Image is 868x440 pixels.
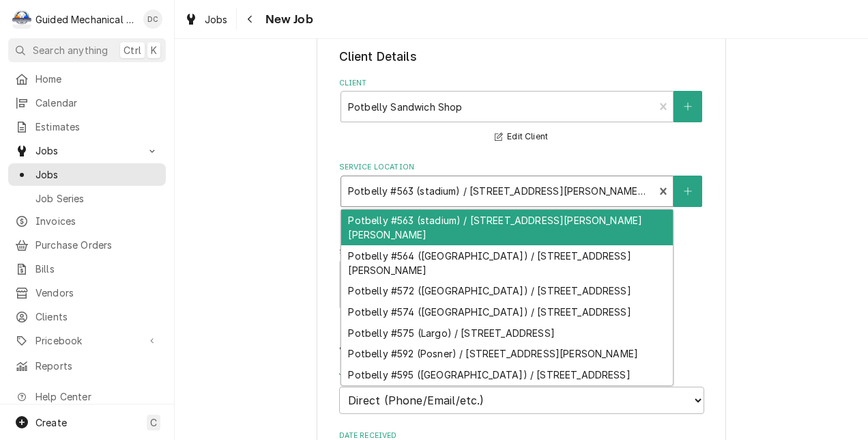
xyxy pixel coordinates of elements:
[240,8,261,30] button: Navigate back
[179,8,233,31] a: Jobs
[339,247,704,258] span: Service Location Notes
[8,92,166,114] a: Calendar
[8,210,166,232] a: Invoices
[341,210,673,245] div: Potbelly #563 (stadium) / [STREET_ADDRESS][PERSON_NAME][PERSON_NAME]
[35,310,159,324] span: Clients
[8,355,166,377] a: Reports
[124,43,141,57] span: Ctrl
[674,91,702,122] button: Create New Client
[339,260,704,309] span: Service Location Notes
[339,162,704,173] label: Service Location
[8,68,166,90] a: Home
[8,385,166,408] a: Go to Help Center
[684,102,692,111] svg: Create New Client
[8,38,166,62] button: Search anythingCtrlK
[143,10,162,29] div: Daniel Cornell's Avatar
[35,417,67,428] span: Create
[339,78,704,89] label: Client
[8,281,166,304] a: Vendors
[35,286,159,300] span: Vendors
[341,301,673,322] div: Potbelly #574 ([GEOGRAPHIC_DATA]) / [STREET_ADDRESS]
[341,322,673,344] div: Potbelly #575 (Largo) / [STREET_ADDRESS]
[33,43,108,57] span: Search anything
[493,128,550,146] button: Edit Client
[35,359,159,373] span: Reports
[8,329,166,352] a: Go to Pricebook
[205,12,228,27] span: Jobs
[8,187,166,210] a: Job Series
[8,163,166,186] a: Jobs
[341,245,673,281] div: Potbelly #564 ([GEOGRAPHIC_DATA]) / [STREET_ADDRESS][PERSON_NAME]
[674,176,702,207] button: Create New Location
[339,368,704,379] label: Job Source
[35,262,159,276] span: Bills
[12,10,31,29] div: Guided Mechanical Services, LLC's Avatar
[339,162,704,230] div: Service Location
[339,78,704,146] div: Client
[12,10,31,29] div: G
[150,415,157,430] span: C
[341,343,673,364] div: Potbelly #592 (Posner) / [STREET_ADDRESS][PERSON_NAME]
[339,247,704,309] div: Service Location Notes
[339,338,704,355] legend: Job Details
[261,10,313,29] span: New Job
[35,214,159,228] span: Invoices
[35,72,159,86] span: Home
[339,368,704,413] div: Job Source
[339,48,704,66] legend: Client Details
[35,96,159,110] span: Calendar
[35,120,159,134] span: Estimates
[35,143,139,158] span: Jobs
[341,281,673,302] div: Potbelly #572 ([GEOGRAPHIC_DATA]) / [STREET_ADDRESS]
[8,258,166,280] a: Bills
[35,167,159,182] span: Jobs
[8,115,166,138] a: Estimates
[684,187,692,196] svg: Create New Location
[35,12,136,27] div: Guided Mechanical Services, LLC
[8,305,166,328] a: Clients
[8,234,166,256] a: Purchase Orders
[151,43,157,57] span: K
[35,238,159,252] span: Purchase Orders
[35,389,158,404] span: Help Center
[143,10,162,29] div: DC
[35,191,159,206] span: Job Series
[35,333,139,348] span: Pricebook
[8,139,166,162] a: Go to Jobs
[341,364,673,385] div: Potbelly #595 ([GEOGRAPHIC_DATA]) / [STREET_ADDRESS]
